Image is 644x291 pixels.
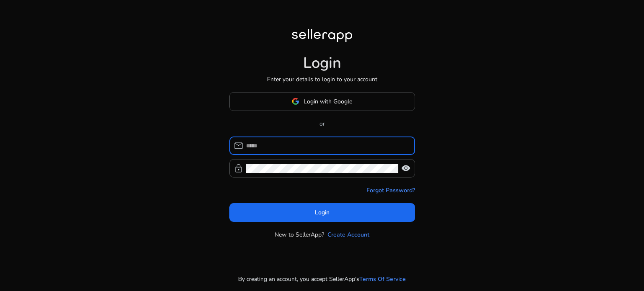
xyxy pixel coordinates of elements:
button: Login with Google [229,92,415,111]
h1: Login [303,54,341,72]
span: Login [315,208,330,217]
button: Login [229,203,415,222]
a: Create Account [327,230,369,239]
img: google-logo.svg [292,98,299,105]
span: mail [234,141,244,151]
p: or [229,119,415,128]
a: Terms Of Service [359,275,406,283]
span: lock [234,163,244,173]
a: Forgot Password? [366,186,415,195]
p: New to SellerApp? [275,230,324,239]
span: Login with Google [304,97,352,106]
span: visibility [401,163,411,173]
p: Enter your details to login to your account [267,75,377,84]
